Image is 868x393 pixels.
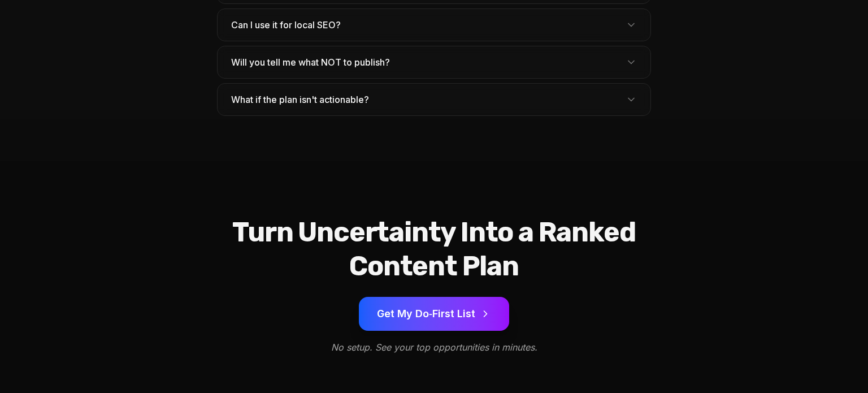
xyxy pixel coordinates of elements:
em: No setup. See your top opportunities in minutes. [331,342,537,353]
button: Will you tell me what NOT to publish? [218,46,650,78]
span: What if the plan isn't actionable? [231,93,378,106]
h2: Turn Uncertainty Into a Ranked Content Plan [181,215,687,283]
span: Will you tell me what NOT to publish? [231,55,399,69]
button: What if the plan isn't actionable? [218,84,650,115]
button: Get My Do‑First List [359,297,509,331]
button: Can I use it for local SEO? [218,9,650,41]
span: Can I use it for local SEO? [231,18,350,32]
